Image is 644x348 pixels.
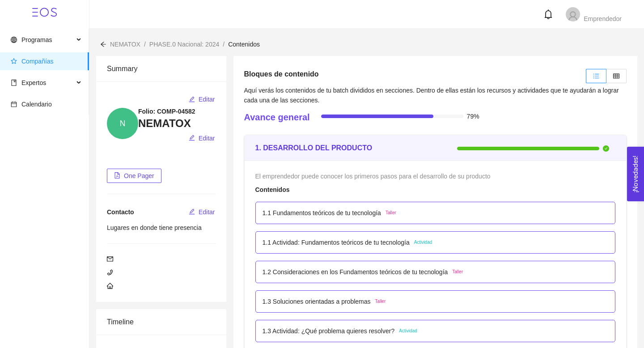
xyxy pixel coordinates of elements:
[584,15,622,22] span: Emprendedor
[244,87,619,104] span: Aquí verás los contenidos de tu batch divididos en secciones. Dentro de ellas están los recursos ...
[114,172,120,179] span: file-pdf
[386,209,396,216] span: Taller
[189,96,195,103] span: edit
[543,9,553,19] span: bell
[100,41,106,47] span: arrow-left
[144,41,146,48] span: /
[107,269,113,276] span: phone
[188,131,216,145] button: editEditar
[107,309,216,335] div: Timeline
[11,101,17,107] span: calendar
[199,133,215,143] span: Editar
[627,147,644,201] button: Open Feedback Widget
[255,144,373,152] strong: 1. DESARROLLO DEL PRODUCTO
[189,208,195,216] span: edit
[603,145,609,152] span: check-circle
[107,208,134,216] span: Contacto
[107,224,202,231] span: Lugares en donde tiene presencia
[11,80,17,86] span: book
[263,326,395,336] p: 1.3 Actividad: ¿Qué problema quieres resolver?
[263,267,448,277] p: 1.2 Consideraciones en los Fundamentos teóricos de tu tecnología
[11,58,17,64] span: star
[138,108,195,115] strong: Folio: COMP-04582
[107,256,113,262] span: mail
[375,298,386,305] span: Taller
[107,283,113,289] span: home
[21,79,46,86] span: Expertos
[149,41,219,48] span: PHASE.0 Nacional: 2024
[244,69,319,80] h5: Bloques de contenido
[613,73,619,79] span: table
[263,297,371,306] p: 1.3 Soluciones orientadas a problemas
[244,111,310,123] h4: Avance general
[21,58,54,65] span: Compañías
[199,207,215,217] span: Editar
[107,56,216,81] div: Summary
[255,186,290,193] strong: Contenidos
[593,73,599,79] span: unordered-list
[228,41,260,48] span: Contenidos
[110,41,140,48] span: NEMATOX
[223,41,225,48] span: /
[255,173,491,180] span: El emprendedor puede conocer los primeros pasos para el desarrollo de su producto
[107,169,161,183] button: file-pdfOne Pager
[399,327,417,335] span: Actividad
[188,92,216,106] button: editEditar
[11,37,17,43] span: global
[188,205,216,219] button: editEditar
[263,208,381,218] p: 1.1 Fundamentos teóricos de tu tecnología
[124,171,154,181] span: One Pager
[568,11,578,21] span: user
[199,94,215,104] span: Editar
[467,113,479,119] span: 79%
[414,239,432,246] span: Actividad
[452,268,463,276] span: Taller
[138,116,216,131] h3: NEMATOX
[263,238,410,247] p: 1.1 Actividad: Fundamentos teóricos de tu tecnología
[120,108,126,139] span: N
[21,101,52,108] span: Calendario
[189,135,195,142] span: edit
[21,36,52,43] span: Programas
